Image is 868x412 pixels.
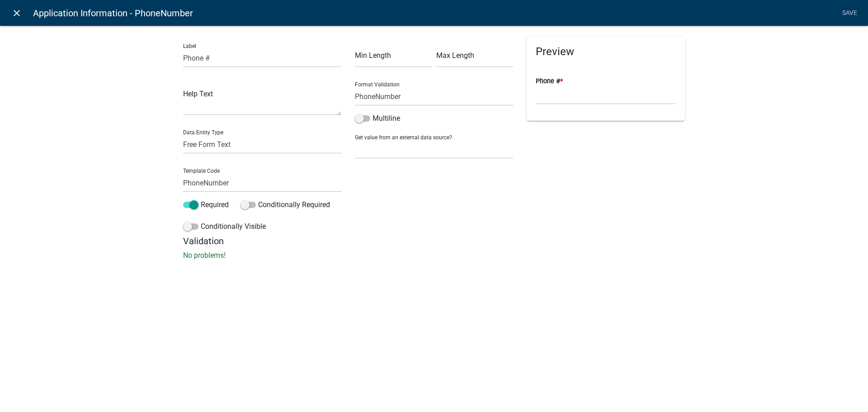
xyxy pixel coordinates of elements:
[838,5,861,22] a: Save
[11,8,22,19] i: close
[183,221,266,232] label: Conditionally Visible
[355,113,400,124] label: Multiline
[241,199,330,210] label: Conditionally Required
[33,4,193,22] span: Application Information - PhoneNumber
[183,199,229,210] label: Required
[536,78,563,85] label: Phone #
[183,236,685,246] h5: Validation
[183,250,685,261] p: No problems!
[536,45,676,58] h5: Preview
